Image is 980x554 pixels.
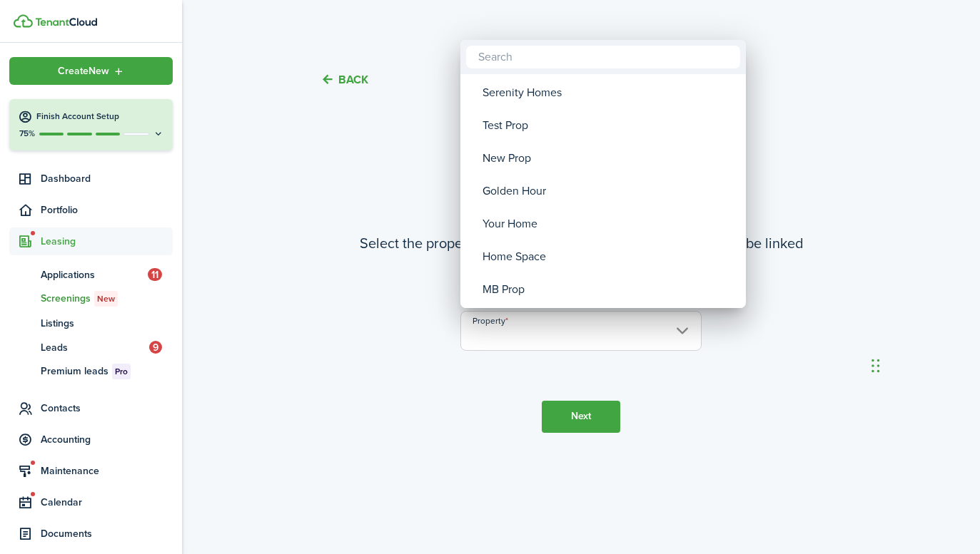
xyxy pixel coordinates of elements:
[460,74,746,308] mbsc-wheel: Property
[483,76,735,109] div: Serenity Homes
[466,46,740,68] input: Search
[483,142,735,175] div: New Prop
[483,109,735,142] div: Test Prop
[483,240,735,273] div: Home Space
[483,207,735,240] div: Your Home
[483,273,735,306] div: MB Prop
[483,175,735,207] div: Golden Hour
